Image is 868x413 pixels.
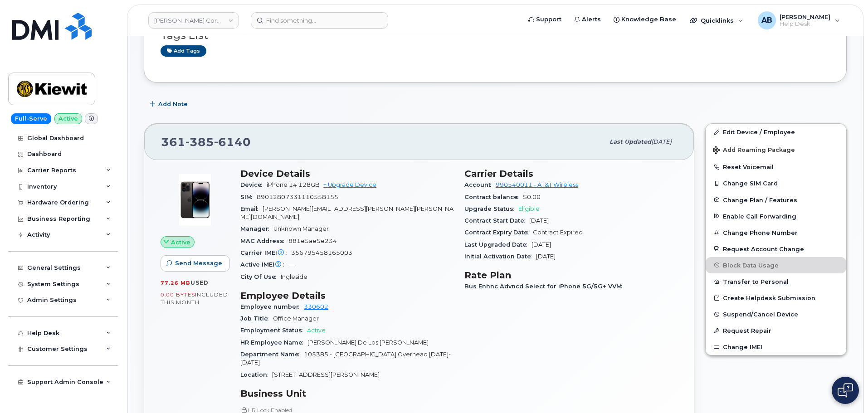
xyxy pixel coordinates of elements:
a: Support [522,10,568,29]
span: iPhone 14 128GB [267,181,320,188]
span: Carrier IMEI [240,249,291,256]
span: Send Message [175,259,222,267]
span: 105385 - [GEOGRAPHIC_DATA] Overhead [DATE]-[DATE] [240,351,451,366]
a: Add tags [161,45,206,57]
span: Contract Start Date [464,217,529,224]
span: AB [761,15,772,26]
span: [DATE] [532,241,551,248]
span: $0.00 [523,194,541,200]
span: Active IMEI [240,261,288,268]
span: MAC Address [240,238,288,244]
span: Employment Status [240,327,307,334]
h3: Carrier Details [464,168,678,179]
span: 361 [161,135,251,149]
span: Contract Expiry Date [464,229,533,236]
span: 356795458165003 [291,249,352,256]
span: Bus Enhnc Advncd Select for iPhone 5G/5G+ VVM [464,283,627,290]
span: Employee number [240,303,304,310]
div: Adam Bake [751,11,846,29]
span: Suspend/Cancel Device [723,311,798,318]
span: Eligible [518,205,540,212]
span: Alerts [582,15,601,24]
div: Quicklinks [683,11,750,29]
a: + Upgrade Device [323,181,376,188]
span: Quicklinks [701,17,734,24]
h3: Business Unit [240,388,454,399]
span: Enable Call Forwarding [723,213,796,219]
span: Change Plan / Features [723,196,797,203]
span: — [288,261,294,268]
img: image20231002-3703462-njx0qo.jpeg [168,173,222,227]
button: Change Phone Number [706,224,846,241]
span: Contract balance [464,194,523,200]
button: Change Plan / Features [706,192,846,208]
span: Unknown Manager [273,225,329,232]
span: Active [171,238,190,247]
button: Add Roaming Package [706,140,846,159]
span: 6140 [214,135,251,149]
h3: Rate Plan [464,270,678,281]
input: Find something... [251,12,388,29]
h3: Employee Details [240,290,454,301]
span: Knowledge Base [621,15,676,24]
span: HR Employee Name [240,339,307,346]
span: Support [536,15,561,24]
span: Last updated [610,138,651,145]
span: Job Title [240,315,273,322]
span: Device [240,181,267,188]
button: Suspend/Cancel Device [706,306,846,322]
span: Add Roaming Package [713,146,795,155]
a: 990540011 - AT&T Wireless [496,181,578,188]
span: Last Upgraded Date [464,241,532,248]
span: [DATE] [536,253,556,260]
span: Email [240,205,263,212]
span: Department Name [240,351,304,358]
a: 330602 [304,303,328,310]
span: Manager [240,225,273,232]
span: 881e5ae5e234 [288,238,337,244]
button: Block Data Usage [706,257,846,273]
span: [DATE] [651,138,672,145]
span: Add Note [158,100,188,108]
span: 0.00 Bytes [161,292,195,298]
span: 77.26 MB [161,280,190,286]
span: 385 [185,135,214,149]
span: SIM [240,194,257,200]
a: Knowledge Base [607,10,683,29]
span: [PERSON_NAME] De Los [PERSON_NAME] [307,339,429,346]
button: Enable Call Forwarding [706,208,846,224]
a: Create Helpdesk Submission [706,290,846,306]
span: Location [240,371,272,378]
button: Request Repair [706,322,846,339]
span: Active [307,327,326,334]
span: [PERSON_NAME][EMAIL_ADDRESS][PERSON_NAME][PERSON_NAME][DOMAIN_NAME] [240,205,454,220]
h3: Device Details [240,168,454,179]
img: Open chat [838,383,853,398]
span: Initial Activation Date [464,253,536,260]
span: Office Manager [273,315,319,322]
span: [DATE] [529,217,549,224]
a: Alerts [568,10,607,29]
span: City Of Use [240,273,281,280]
span: Upgrade Status [464,205,518,212]
h3: Tags List [161,30,830,41]
span: [STREET_ADDRESS][PERSON_NAME] [272,371,380,378]
span: Help Desk [780,20,830,28]
span: Account [464,181,496,188]
button: Change SIM Card [706,175,846,191]
span: used [190,279,209,286]
a: Edit Device / Employee [706,124,846,140]
button: Send Message [161,255,230,272]
a: Kiewit Corporation [148,12,239,29]
span: Ingleside [281,273,307,280]
button: Request Account Change [706,241,846,257]
button: Change IMEI [706,339,846,355]
button: Add Note [144,96,195,112]
button: Transfer to Personal [706,273,846,290]
span: [PERSON_NAME] [780,13,830,20]
button: Reset Voicemail [706,159,846,175]
span: Contract Expired [533,229,583,236]
span: 89012807331110558155 [257,194,338,200]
